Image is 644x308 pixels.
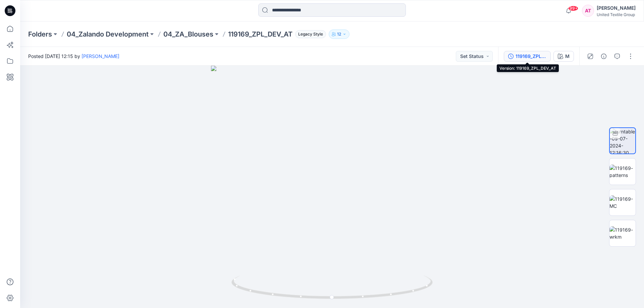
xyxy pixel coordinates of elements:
[228,29,292,39] p: 119169_ZPL_DEV_AT
[609,226,636,240] img: 119169-wrkm
[609,195,636,209] img: 119169-MC
[67,29,149,39] a: 04_Zalando Development
[28,53,119,60] span: Posted [DATE] 12:15 by
[504,51,551,62] button: 119169_ZPL_DEV_AT
[597,4,636,12] div: [PERSON_NAME]
[516,53,546,60] div: 119169_ZPL_DEV_AT
[292,29,326,39] button: Legacy Style
[82,53,119,59] a: [PERSON_NAME]
[553,51,574,62] button: M
[28,29,52,39] a: Folders
[565,53,570,60] div: M
[598,51,609,62] button: Details
[568,6,578,11] span: 99+
[597,12,636,17] div: United Textile Group
[582,5,594,17] div: AT
[329,29,350,39] button: 12
[610,128,635,153] img: turntable-09-07-2024-12:16:30
[295,30,326,38] span: Legacy Style
[163,29,213,39] a: 04_ZA_Blouses
[609,165,636,179] img: 119169-patterns
[337,30,341,38] p: 12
